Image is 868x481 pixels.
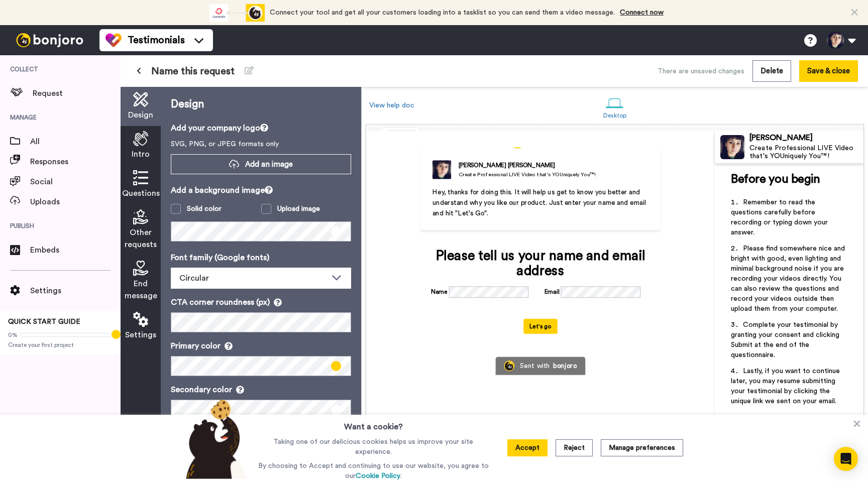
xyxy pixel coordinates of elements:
a: Desktop [598,89,632,124]
span: Questions [122,187,160,199]
span: Name this request [151,64,235,78]
span: Create your first project [8,341,113,349]
a: Cookie Policy [356,472,400,479]
span: Add an image [245,159,293,170]
span: Settings [30,285,121,297]
span: 0% [8,331,18,339]
img: Bonjoro Logo [504,360,514,371]
span: Design [128,109,153,121]
span: Request [33,87,121,99]
div: Create Professional LIVE Video that's YOUniquely You™! [459,171,596,178]
span: Complete your testimonial by granting your consent and clicking Submit at the end of the question... [731,321,841,358]
span: Hey, thanks for doing this. It will help us get to know you better and understand why you like ou... [432,188,648,216]
p: By choosing to Accept and continuing to use our website, you agree to our . [256,461,491,481]
h3: Want a cookie? [344,415,403,433]
a: Connect now [620,9,664,16]
a: View help doc [369,102,414,109]
span: Remember to read the questions carefully before recording or typing down your answer. [731,199,830,236]
span: Connect your tool and get all your customers loading into a tasklist so you can send them a video... [270,9,615,16]
button: Reject [556,439,593,456]
label: Email [545,287,560,296]
img: Profile Image [720,135,744,159]
span: All [30,136,121,148]
button: Accept [507,439,548,456]
div: bonjoro [553,362,577,369]
a: Bonjoro LogoSent withbonjoro [496,356,586,375]
img: Create Professional LIVE Video that's YOUniquely You™! [432,160,452,179]
p: Design [171,97,351,112]
p: SVG, PNG, or JPEG formats only [171,139,351,149]
div: Please tell us your name and email address [431,248,650,278]
label: Name [431,287,448,296]
button: Manage preferences [601,439,683,456]
span: Responses [30,156,121,168]
span: Uploads [30,196,121,208]
div: Tooltip anchor [112,330,121,339]
p: Secondary color [171,384,351,396]
p: Primary color [171,340,351,352]
img: tm-color.svg [105,32,122,48]
div: [PERSON_NAME] [749,133,863,143]
div: Desktop [603,112,627,119]
span: Lastly, if you want to continue later, you may resume submitting your testimonial by clicking the... [731,368,842,405]
p: Taking one of our delicious cookies helps us improve your site experience. [256,437,491,457]
span: Intro [132,148,150,160]
span: Other requests [125,226,157,251]
p: Add a background image [171,184,351,196]
span: Please find somewhere nice and bright with good, even lighting and minimal background noise if yo... [731,245,847,312]
div: Create Professional LIVE Video that's YOUniquely You™! [749,144,863,161]
button: Add an image [171,154,351,174]
p: Add your company logo [171,122,351,134]
p: CTA corner roundness (px) [171,296,351,308]
span: Embeds [30,244,121,256]
span: Circular [179,274,209,282]
button: Delete [752,60,791,82]
span: Testimonials [128,33,185,47]
div: There are unsaved changes [658,66,744,76]
img: bear-with-cookie.png [177,399,251,479]
div: [PERSON_NAME] [PERSON_NAME] [459,161,596,170]
div: Sent with [520,362,550,369]
img: bj-logo-header-white.svg [12,33,87,47]
span: Social [30,176,121,188]
button: Let's go [523,319,558,334]
span: Before you begin [731,173,820,185]
span: QUICK START GUIDE [8,318,80,325]
div: Solid color [187,204,222,214]
span: End message [125,278,157,302]
div: Upload image [277,204,320,214]
button: Save & close [799,60,858,82]
div: Open Intercom Messenger [834,447,858,471]
div: animation [209,4,265,22]
span: Settings [125,329,156,341]
p: Font family (Google fonts) [171,252,351,264]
